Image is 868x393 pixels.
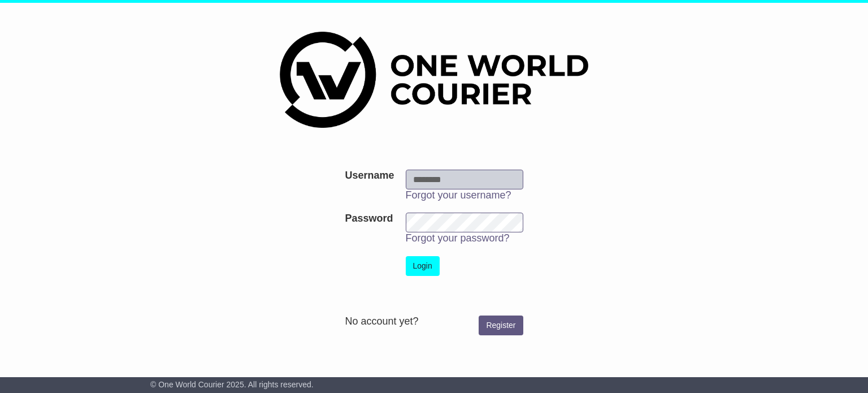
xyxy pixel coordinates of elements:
label: Username [345,170,394,182]
span: © One World Courier 2025. All rights reserved. [150,380,314,389]
a: Forgot your username? [406,189,511,201]
a: Forgot your password? [406,232,510,244]
a: Register [479,316,523,335]
label: Password [345,213,393,225]
img: One World [280,32,588,128]
button: Login [406,256,440,276]
div: No account yet? [345,316,523,328]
